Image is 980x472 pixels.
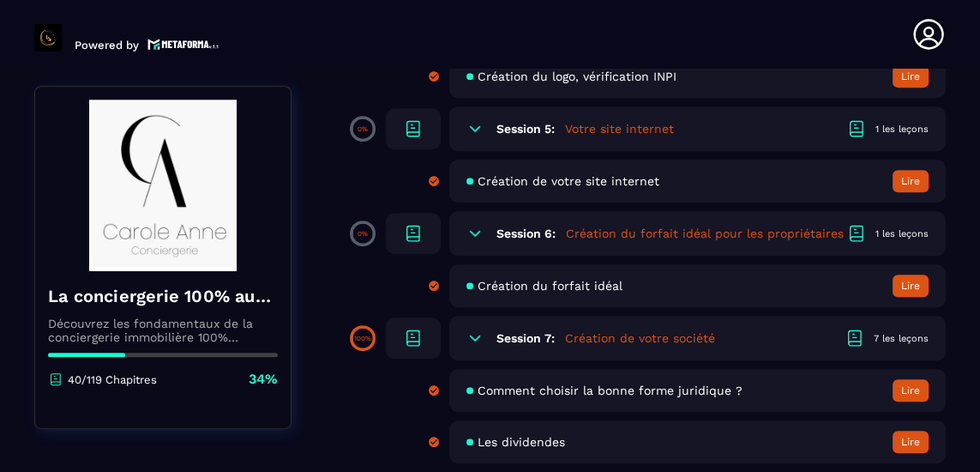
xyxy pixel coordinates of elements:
[893,379,929,402] button: Lire
[354,335,371,342] p: 100%
[874,332,929,345] div: 7 les leçons
[249,370,278,389] p: 34%
[75,39,139,51] p: Powered by
[893,170,929,192] button: Lire
[893,431,929,453] button: Lire
[478,279,622,293] span: Création du forfait idéal
[496,122,555,136] h6: Session 5:
[68,373,157,386] p: 40/119 Chapitres
[48,284,278,308] h4: La conciergerie 100% automatisée
[48,317,278,344] p: Découvrez les fondamentaux de la conciergerie immobilière 100% automatisée. Cette formation est c...
[478,435,565,449] span: Les dividendes
[875,227,929,240] div: 1 les leçons
[478,70,676,83] span: Création du logo, vérification INPI
[496,227,556,240] h6: Session 6:
[478,174,659,188] span: Création de votre site internet
[478,384,743,397] span: Comment choisir la bonne forme juridique ?
[565,120,674,137] h5: Votre site internet
[358,230,368,238] p: 0%
[893,65,929,88] button: Lire
[565,330,715,347] h5: Création de votre société
[566,225,844,242] h5: Création du forfait idéal pour les propriétaires
[893,275,929,297] button: Lire
[496,331,555,345] h6: Session 7:
[48,100,278,271] img: banner
[875,123,929,136] div: 1 les leçons
[147,37,219,51] img: logo
[358,125,368,133] p: 0%
[34,24,62,51] img: logo-branding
